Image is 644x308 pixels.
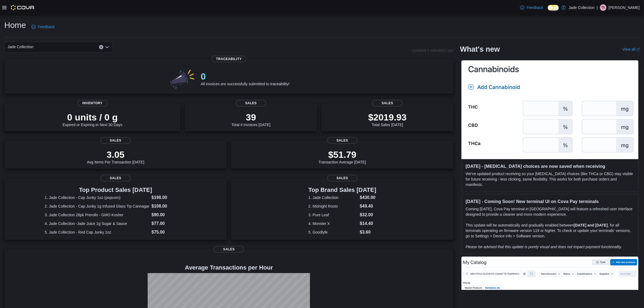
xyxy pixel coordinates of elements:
dd: $77.00 [151,220,186,227]
dt: 4. Monster X [308,221,358,226]
span: Sales [327,175,358,181]
p: Jade Collection [569,4,595,11]
div: Total Sales [DATE] [368,112,407,127]
div: Expired or Expiring in Next 30 Days [62,112,122,127]
h1: Home [4,20,26,31]
dt: 1. Jade Collection - Cap Junky 1oz (popcorn) [45,195,149,200]
a: Feedback [29,21,57,32]
div: All invoices are successfully submitted to traceability! [201,71,289,86]
button: Clear input [99,45,103,49]
dt: 3. Jade Collection 28pk Prerolls - GMO Kosher [45,212,149,218]
p: Updated 1 minute(s) ago [412,48,454,53]
p: [PERSON_NAME] [609,4,640,11]
h4: Average Transactions per Hour [9,264,449,271]
p: | [597,4,598,11]
img: Cova [11,5,35,10]
span: Sales [372,100,402,106]
dt: 3. Pure Leaf [308,212,358,218]
dt: 1. Jade Collection [308,195,358,200]
p: Coming [DATE], Cova Pay terminal in [GEOGRAPHIC_DATA] will feature a refreshed user interface des... [466,206,634,217]
span: Sales [327,137,358,144]
a: Feedback [518,2,545,13]
svg: External link [636,48,640,51]
dt: 2. Midnight Roots [308,204,358,209]
img: 0 [168,68,196,89]
span: TA [601,4,605,11]
dd: $90.00 [151,212,186,218]
p: This update will be automatically and gradually enabled between , for all terminals operating on ... [466,222,634,239]
span: Sales [100,137,131,144]
div: Timothy Arnold [600,4,606,11]
p: We've updated product receiving so your [MEDICAL_DATA] choices (like THCa or CBG) stay visible fo... [466,171,634,187]
em: Please be advised that this update is purely visual and does not impact payment functionality. [466,245,622,249]
dd: $430.00 [360,194,376,201]
dt: 4. Jade Collection -Jade Juice 1g Sugar & Sauce [45,221,149,226]
span: Feedback [527,5,543,10]
a: View allExternal link [622,47,640,51]
dd: $14.40 [360,220,376,227]
h3: [DATE] - Coming Soon! New terminal UI on Cova Pay terminals [466,199,634,204]
dd: $108.00 [151,203,186,209]
span: Traceability [212,56,246,62]
dt: 5. Goodlyfe [308,230,358,235]
span: Jade Collection [8,44,34,50]
h2: What's new [460,45,500,54]
h3: Top Brand Sales [DATE] [308,187,376,193]
dt: 2. Jade Collection - Cap Junky 1g Infused Glass Tip Cannagar [45,204,149,209]
p: 0 units / 0 g [62,112,122,123]
h3: [DATE] - [MEDICAL_DATA] choices are now saved when receiving [466,163,634,169]
button: Open list of options [105,45,109,49]
div: Total # Invoices [DATE] [232,112,270,127]
div: Transaction Average [DATE] [319,149,366,164]
p: $2019.93 [368,112,407,123]
span: Inventory [77,100,108,106]
strong: [DATE] and [DATE] [574,223,608,227]
dd: $49.40 [360,203,376,209]
p: 0 [201,71,289,82]
span: Sales [100,175,131,181]
div: Avg Items Per Transaction [DATE] [87,149,144,164]
dd: $3.60 [360,229,376,235]
h3: Top Product Sales [DATE] [45,187,186,193]
span: Sales [214,246,244,253]
dd: $75.00 [151,229,186,235]
p: 3.05 [87,149,144,160]
p: $51.79 [319,149,366,160]
dd: $198.00 [151,194,186,201]
dt: 5. Jade Collection - Red Cap Junky 1oz [45,230,149,235]
dd: $32.00 [360,212,376,218]
span: Sales [236,100,266,106]
p: 39 [232,112,270,123]
span: Feedback [38,24,54,30]
input: Dark Mode [548,5,559,11]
